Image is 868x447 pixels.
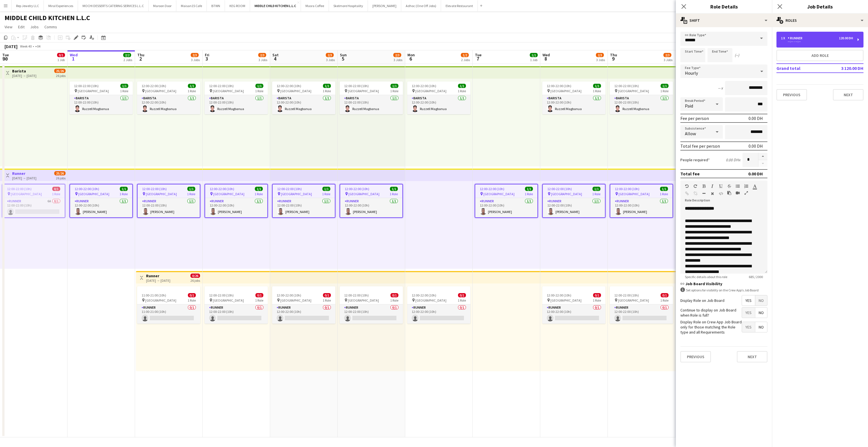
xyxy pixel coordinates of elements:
[664,58,672,62] div: 3 Jobs
[28,23,41,31] a: Jobs
[542,52,550,57] span: Wed
[726,157,740,162] div: 0.00 DH x
[390,84,398,88] span: 1/1
[255,293,263,297] span: 0/1
[394,58,402,62] div: 3 Jobs
[191,58,200,62] div: 3 Jobs
[483,192,515,196] span: [GEOGRAPHIC_DATA]
[78,89,109,93] span: [GEOGRAPHIC_DATA]
[70,95,133,114] app-card-role: Barista1/112:00-22:00 (10h)Ruzzell Magbanua
[718,85,723,91] div: -- x
[1,55,9,62] span: 30
[772,3,868,10] h3: Job Details
[123,53,131,57] span: 2/2
[407,81,470,114] app-job-card: 12:00-22:00 (10h)1/1 [GEOGRAPHIC_DATA]1 RoleBarista1/112:00-22:00 (10h)Ruzzell Magbanua
[407,95,470,114] app-card-role: Barista1/112:00-22:00 (10h)Ruzzell Magbanua
[609,55,617,62] span: 9
[205,198,267,217] app-card-role: Runner1/112:00-22:00 (10h)[PERSON_NAME]
[685,70,698,76] span: Hourly
[737,351,767,362] button: Next
[75,187,99,191] span: 12:00-22:00 (10h)
[727,184,731,188] button: Strikethrough
[776,89,807,100] button: Previous
[542,184,606,218] div: 12:00-22:00 (10h)1/1 [GEOGRAPHIC_DATA]1 RoleRunner1/112:00-22:00 (10h)[PERSON_NAME]
[660,89,669,93] span: 1 Role
[205,184,268,218] div: 12:00-22:00 (10h)1/1 [GEOGRAPHIC_DATA]1 RoleRunner1/112:00-22:00 (10h)[PERSON_NAME]
[748,115,763,121] div: 0.00 DH
[596,58,605,62] div: 3 Jobs
[781,36,788,40] div: 1 x
[525,187,533,191] span: 1/1
[210,187,234,191] span: 12:00-22:00 (10h)
[458,89,466,93] span: 1 Role
[277,187,302,191] span: 12:00-22:00 (10h)
[776,50,863,61] button: Add role
[205,95,268,114] app-card-role: Barista1/112:00-22:00 (10h)Ruzzell Magbanua
[142,187,167,191] span: 12:00-22:00 (10h)
[213,192,244,196] span: [GEOGRAPHIC_DATA]
[205,81,268,114] app-job-card: 12:00-22:00 (10h)1/1 [GEOGRAPHIC_DATA]1 RoleBarista1/112:00-22:00 (10h)Ruzzell Magbanua
[120,187,128,191] span: 1/1
[676,3,772,10] h3: Role Details
[735,53,739,58] div: (--)
[542,286,606,324] div: 12:00-22:00 (10h)0/1 [GEOGRAPHIC_DATA]1 RoleRunner0/112:00-22:00 (10h)
[551,192,582,196] span: [GEOGRAPHIC_DATA]
[661,84,669,88] span: 1/1
[340,81,403,114] app-job-card: 12:00-22:00 (10h)1/1 [GEOGRAPHIC_DATA]1 RoleBarista1/112:00-22:00 (10h)Ruzzell Magbanua
[54,171,66,175] span: 25/26
[393,53,401,57] span: 2/3
[401,0,441,11] button: Adhoc (One Off Jobs)
[272,95,335,114] app-card-role: Barista1/112:00-22:00 (10h)Ruzzell Magbanua
[610,184,673,218] div: 12:00-22:00 (10h)1/1 [GEOGRAPHIC_DATA]1 RoleRunner1/112:00-22:00 (10h)[PERSON_NAME]
[2,184,65,218] app-job-card: 12:00-22:00 (10h)0/1 [GEOGRAPHIC_DATA]1 RoleRunner6A0/112:00-22:00 (10h)
[407,286,470,324] div: 12:00-22:00 (10h)0/1 [GEOGRAPHIC_DATA]1 RoleRunner0/112:00-22:00 (10h)
[755,308,767,318] span: No
[610,286,673,324] div: 12:00-22:00 (10h)0/1 [GEOGRAPHIC_DATA]1 RoleRunner0/112:00-22:00 (10h)
[543,198,605,217] app-card-role: Runner1/112:00-22:00 (10h)[PERSON_NAME]
[52,192,60,196] span: 1 Role
[702,191,706,196] button: Horizontal Line
[5,24,12,29] span: View
[137,304,200,324] app-card-role: Runner0/111:00-21:00 (10h)
[190,274,200,278] span: 0/26
[828,64,863,73] td: 3 120.00 DH
[719,184,723,188] button: Underline
[412,293,436,297] span: 12:00-22:00 (10h)
[676,14,772,27] div: Shift
[415,298,446,302] span: [GEOGRAPHIC_DATA]
[615,187,639,191] span: 12:00-22:00 (10h)
[12,176,36,180] div: [DATE] → [DATE]
[272,81,335,114] app-job-card: 12:00-22:00 (10h)1/1 [GEOGRAPHIC_DATA]1 RoleBarista1/112:00-22:00 (10h)Ruzzell Magbanua
[137,286,200,324] app-job-card: 11:00-21:00 (10h)0/1 [GEOGRAPHIC_DATA]1 RoleRunner0/111:00-21:00 (10h)
[190,278,200,283] div: 26 jobs
[145,89,176,93] span: [GEOGRAPHIC_DATA]
[57,58,65,62] div: 1 Job
[480,187,504,191] span: 12:00-22:00 (10h)
[205,286,268,324] app-job-card: 12:00-22:00 (10h)0/1 [GEOGRAPHIC_DATA]1 RoleRunner0/112:00-22:00 (10h)
[69,55,78,62] span: 1
[35,44,40,48] div: +04
[596,53,604,57] span: 2/3
[547,84,571,88] span: 12:00-22:00 (10h)
[277,84,301,88] span: 12:00-22:00 (10h)
[255,187,263,191] span: 1/1
[610,95,673,114] app-card-role: Barista1/112:00-22:00 (10h)Ruzzell Magbanua
[12,0,44,11] button: Rep Jewelry LLC
[137,81,200,114] div: 12:00-22:00 (10h)1/1 [GEOGRAPHIC_DATA]1 RoleBarista1/112:00-22:00 (10h)Ruzzell Magbanua
[475,198,537,217] app-card-role: Runner1/112:00-22:00 (10h)[PERSON_NAME]
[542,81,606,114] app-job-card: 12:00-22:00 (10h)1/1 [GEOGRAPHIC_DATA]1 RoleBarista1/112:00-22:00 (10h)Ruzzell Magbanua
[205,304,268,324] app-card-role: Runner0/112:00-22:00 (10h)
[390,187,398,191] span: 1/1
[744,191,748,195] button: Fullscreen
[744,275,767,279] span: 685 / 2000
[727,191,731,195] button: Paste as plain text
[530,53,538,57] span: 1/1
[281,192,312,196] span: [GEOGRAPHIC_DATA]
[137,184,200,218] div: 12:00-22:00 (10h)1/1 [GEOGRAPHIC_DATA]1 RoleRunner1/112:00-22:00 (10h)[PERSON_NAME]
[120,84,128,88] span: 1/1
[592,192,600,196] span: 1 Role
[839,36,853,40] div: 120.00 DH
[277,293,301,297] span: 12:00-22:00 (10h)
